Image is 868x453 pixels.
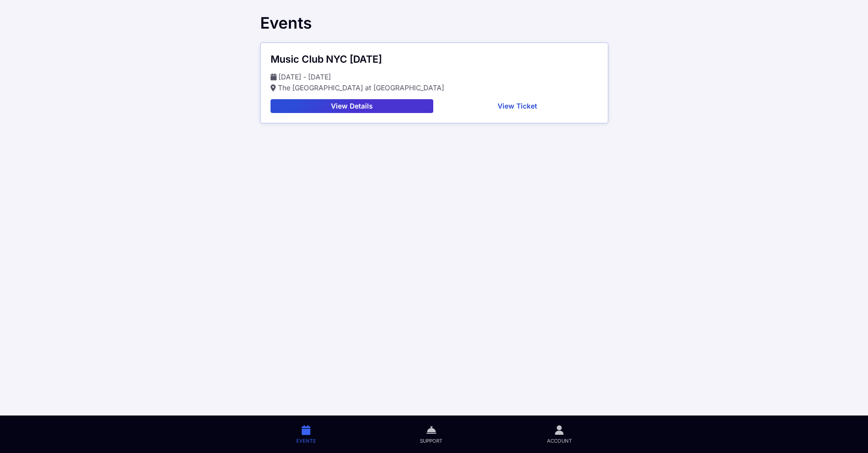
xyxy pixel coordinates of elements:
p: The [GEOGRAPHIC_DATA] at [GEOGRAPHIC_DATA] [271,82,598,93]
a: Account [495,415,624,453]
div: Music Club NYC [DATE] [271,53,598,66]
span: Support [420,437,442,444]
p: [DATE] - [DATE] [271,72,598,82]
a: Support [368,415,495,453]
span: Events [296,437,316,444]
span: Account [547,437,572,444]
a: Events [244,415,368,453]
div: Events [260,14,608,33]
button: View Details [271,99,434,113]
button: View Ticket [437,99,598,113]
